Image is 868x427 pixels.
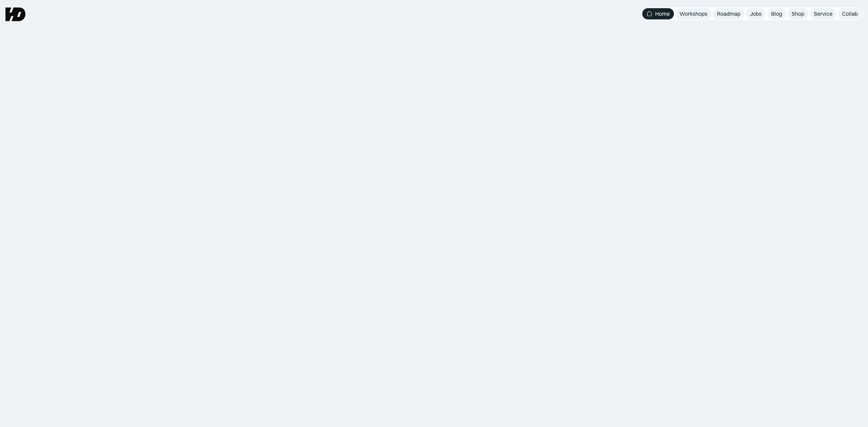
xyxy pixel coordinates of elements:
[814,10,833,17] div: Service
[642,8,674,19] a: Home
[792,10,804,17] div: Shop
[717,10,740,17] div: Roadmap
[771,10,782,17] div: Blog
[655,10,670,17] div: Home
[767,8,786,19] a: Blog
[713,8,745,19] a: Roadmap
[838,8,862,19] a: Collab
[750,10,762,17] div: Jobs
[679,10,707,17] div: Workshops
[810,8,837,19] a: Service
[788,8,808,19] a: Shop
[675,8,711,19] a: Workshops
[842,10,858,17] div: Collab
[746,8,766,19] a: Jobs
